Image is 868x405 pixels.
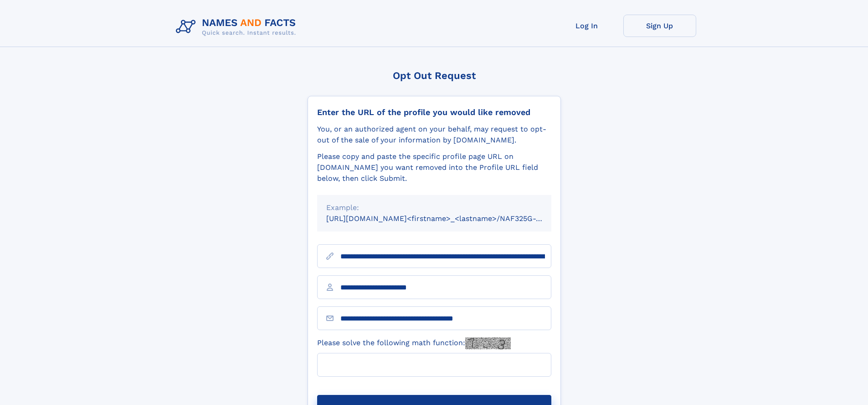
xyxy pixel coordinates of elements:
div: Enter the URL of the profile you would like removed [317,107,551,117]
div: Opt Out Request [308,70,561,81]
a: Log In [550,15,623,37]
div: Please copy and paste the specific profile page URL on [DOMAIN_NAME] you want removed into the Pr... [317,151,551,184]
div: Example: [326,202,542,213]
a: Sign Up [623,15,696,37]
div: You, or an authorized agent on your behalf, may request to opt-out of the sale of your informatio... [317,124,551,146]
img: Logo Names and Facts [172,15,303,39]
small: [URL][DOMAIN_NAME]<firstname>_<lastname>/NAF325G-xxxxxxxx [326,214,569,223]
label: Please solve the following math function: [317,337,511,349]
